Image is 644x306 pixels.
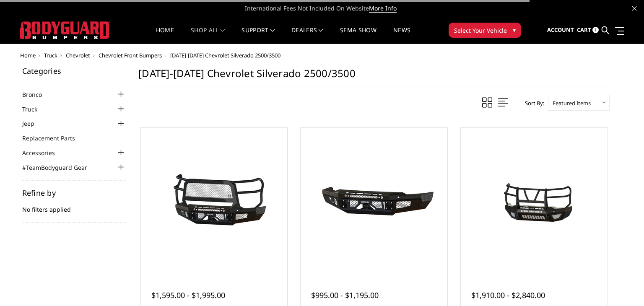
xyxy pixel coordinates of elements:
span: $1,595.00 - $1,995.00 [151,290,225,300]
a: Home [20,52,36,59]
a: Accessories [22,148,65,157]
a: 2024-2025 Chevrolet 2500-3500 - FT Series - Base Front Bumper 2024-2025 Chevrolet 2500-3500 - FT ... [303,130,445,272]
a: 2024-2025 Chevrolet 2500-3500 - FT Series - Extreme Front Bumper 2024-2025 Chevrolet 2500-3500 - ... [143,130,286,272]
span: Select Your Vehicle [454,26,507,35]
a: More Info [369,4,397,13]
a: Support [241,27,275,44]
span: Cart [577,26,591,34]
a: Truck [22,105,48,114]
a: Home [156,27,174,44]
a: Account [547,19,574,41]
h5: Categories [22,67,126,75]
a: #TeamBodyguard Gear [22,163,98,172]
a: Chevrolet Front Bumpers [99,52,162,59]
button: Select Your Vehicle [449,23,521,38]
span: $995.00 - $1,195.00 [311,290,379,300]
span: 1 [592,27,599,33]
img: BODYGUARD BUMPERS [20,21,110,39]
span: [DATE]-[DATE] Chevrolet Silverado 2500/3500 [170,52,280,59]
a: shop all [191,27,225,44]
a: News [393,27,410,44]
h5: Refine by [22,189,126,197]
a: Jeep [22,119,45,128]
label: Sort By: [520,97,544,109]
h1: [DATE]-[DATE] Chevrolet Silverado 2500/3500 [138,67,610,86]
a: Chevrolet [66,52,90,59]
a: Dealers [291,27,323,44]
a: Replacement Parts [22,134,86,143]
a: Cart 1 [577,19,599,41]
a: Bronco [22,90,52,99]
span: $1,910.00 - $2,840.00 [471,290,545,300]
a: Truck [44,52,57,59]
span: ▾ [513,26,516,34]
span: Account [547,26,574,34]
div: No filters applied [22,189,126,223]
a: SEMA Show [340,27,377,44]
a: 2024-2025 Chevrolet 2500-3500 - T2 Series - Extreme Front Bumper (receiver or winch) 2024-2025 Ch... [463,130,605,272]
